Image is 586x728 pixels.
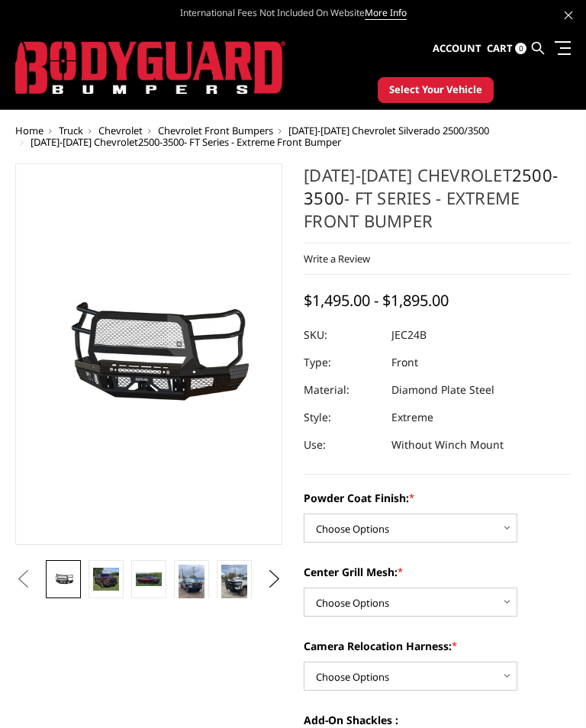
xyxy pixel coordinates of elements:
[433,28,481,69] a: Account
[304,163,558,209] a: 2500-3500
[365,6,407,20] a: More Info
[98,124,143,137] a: Chevrolet
[304,290,449,311] span: $1,495.00 - $1,895.00
[263,568,286,591] button: Next
[391,376,494,404] dd: Diamond Plate Steel
[378,77,494,103] button: Select Your Vehicle
[304,431,380,459] dt: Use:
[304,321,380,349] dt: SKU:
[20,294,278,414] img: 2024-2026 Chevrolet 2500-3500 - FT Series - Extreme Front Bumper
[221,565,247,611] img: 2024-2026 Chevrolet 2500-3500 - FT Series - Extreme Front Bumper
[136,572,162,586] img: 2024-2026 Chevrolet 2500-3500 - FT Series - Extreme Front Bumper
[304,712,571,728] label: Add-On Shackles :
[15,163,282,545] a: 2024-2026 Chevrolet 2500-3500 - FT Series - Extreme Front Bumper
[11,568,34,591] button: Previous
[138,135,184,149] a: 2500-3500
[59,124,83,137] a: Truck
[304,252,370,266] a: Write a Review
[15,124,43,137] a: Home
[391,404,433,431] dd: Extreme
[433,41,481,55] span: Account
[487,28,526,69] a: Cart 0
[304,564,571,580] label: Center Grill Mesh:
[288,124,489,137] a: [DATE]-[DATE] Chevrolet Silverado 2500/3500
[515,43,526,54] span: 0
[304,349,380,376] dt: Type:
[31,135,341,149] span: [DATE]-[DATE] Chevrolet - FT Series - Extreme Front Bumper
[304,404,380,431] dt: Style:
[15,41,285,95] img: BODYGUARD BUMPERS
[158,124,273,137] a: Chevrolet Front Bumpers
[304,638,571,654] label: Camera Relocation Harness:
[179,565,204,611] img: 2024-2026 Chevrolet 2500-3500 - FT Series - Extreme Front Bumper
[389,82,482,98] span: Select Your Vehicle
[391,321,427,349] dd: JEC24B
[304,490,571,506] label: Powder Coat Finish:
[391,431,504,459] dd: Without Winch Mount
[391,349,418,376] dd: Front
[304,163,571,243] h1: [DATE]-[DATE] Chevrolet - FT Series - Extreme Front Bumper
[93,568,119,590] img: 2024-2026 Chevrolet 2500-3500 - FT Series - Extreme Front Bumper
[304,376,380,404] dt: Material:
[487,41,513,55] span: Cart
